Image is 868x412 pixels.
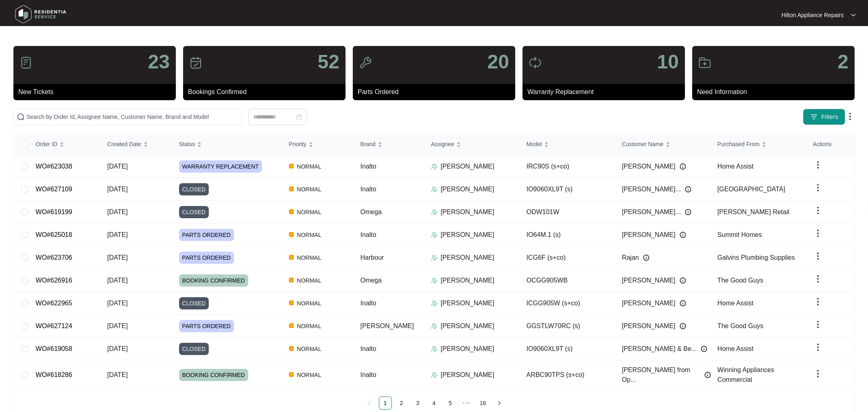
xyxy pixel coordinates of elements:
[107,371,128,378] span: [DATE]
[379,397,392,410] li: 1
[361,163,376,170] span: Inalto
[396,397,408,409] a: 2
[813,342,823,352] img: dropdown arrow
[813,369,823,379] img: dropdown arrow
[520,246,615,269] td: ICG6F (s+co)
[431,277,437,284] img: Assigner Icon
[685,186,691,193] img: Info icon
[657,52,679,72] p: 10
[36,371,72,378] a: WO#618286
[717,231,762,238] span: Summit Homes
[20,56,33,69] img: icon
[29,134,101,155] th: Order ID
[851,13,856,17] img: dropdown arrow
[424,134,520,155] th: Assignee
[622,207,681,217] span: [PERSON_NAME]...
[520,292,615,315] td: ICGG905W (s+co)
[36,322,72,329] a: WO#627124
[428,397,440,409] a: 4
[680,323,686,329] img: Info icon
[179,229,234,241] span: PARTS ORDERED
[107,140,141,149] span: Created Date
[431,300,437,307] img: Assigner Icon
[36,208,72,215] a: WO#619199
[441,321,494,331] p: [PERSON_NAME]
[294,230,325,240] span: NORMAL
[431,186,437,193] img: Assigner Icon
[441,276,494,285] p: [PERSON_NAME]
[526,140,542,149] span: Model
[289,186,294,191] img: Vercel Logo
[294,344,325,354] span: NORMAL
[354,134,424,155] th: Brand
[289,140,307,149] span: Priority
[36,231,72,238] a: WO#625018
[189,56,202,69] img: icon
[289,323,294,328] img: Vercel Logo
[717,254,795,261] span: Galvins Plumbing Supplies
[179,320,234,332] span: PARTS ORDERED
[107,254,128,261] span: [DATE]
[813,251,823,261] img: dropdown arrow
[36,277,72,284] a: WO#626916
[622,298,676,308] span: [PERSON_NAME]
[717,140,759,149] span: Purchased From
[289,372,294,377] img: Vercel Logo
[622,184,681,194] span: [PERSON_NAME]...
[107,345,128,352] span: [DATE]
[361,345,376,352] span: Inalto
[821,113,838,121] span: Filters
[412,397,424,409] a: 3
[294,207,325,217] span: NORMAL
[488,52,509,72] p: 20
[622,344,697,354] span: [PERSON_NAME] & Be...
[493,397,506,410] li: Next Page
[813,274,823,284] img: dropdown arrow
[697,87,855,97] p: Need Information
[622,276,676,285] span: [PERSON_NAME]
[358,87,515,97] p: Parts Ordered
[289,164,294,169] img: Vercel Logo
[107,231,128,238] span: [DATE]
[444,397,457,410] li: 5
[282,134,354,155] th: Priority
[431,346,437,352] img: Assigner Icon
[367,401,372,405] span: left
[289,255,294,260] img: Vercel Logo
[36,300,72,307] a: WO#622965
[101,134,173,155] th: Created Date
[107,277,128,284] span: [DATE]
[717,345,754,352] span: Home Assist
[359,56,372,69] img: icon
[36,140,58,149] span: Order ID
[520,178,615,201] td: IO9060XL9T (s)
[18,87,176,97] p: New Tickets
[813,160,823,170] img: dropdown arrow
[704,372,711,378] img: Info icon
[361,186,376,193] span: Inalto
[361,254,384,261] span: Harbour
[107,322,128,329] span: [DATE]
[717,300,754,307] span: Home Assist
[497,401,502,405] span: right
[717,277,763,284] span: The Good Guys
[813,206,823,215] img: dropdown arrow
[441,370,494,380] p: [PERSON_NAME]
[361,208,382,215] span: Omega
[428,397,441,410] li: 4
[717,322,763,329] span: The Good Guys
[680,277,686,284] img: Info icon
[361,140,376,149] span: Brand
[520,224,615,246] td: IO64M.1 (s)
[527,87,685,97] p: Warranty Replacement
[622,162,676,171] span: [PERSON_NAME]
[107,186,128,193] span: [DATE]
[643,254,649,261] img: Info icon
[395,397,408,410] li: 2
[26,112,238,121] input: Search by Order Id, Assignee Name, Customer Name, Brand and Model
[441,344,494,354] p: [PERSON_NAME]
[294,298,325,308] span: NORMAL
[813,297,823,307] img: dropdown arrow
[107,163,128,170] span: [DATE]
[361,322,414,329] span: [PERSON_NAME]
